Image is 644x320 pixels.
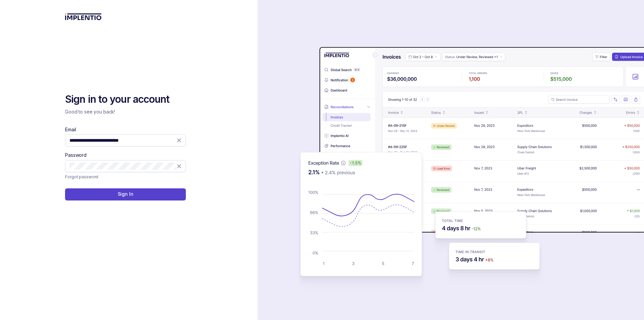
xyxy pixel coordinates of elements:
[118,191,133,197] p: Sign In
[65,13,102,20] img: logo
[65,108,186,115] p: Good to see you back!
[65,174,98,180] a: Link Forgot password
[65,188,186,200] button: Sign In
[65,93,186,106] h2: Sign in to your account
[65,126,76,133] label: Email
[65,174,98,180] p: Forgot password
[65,152,87,158] label: Password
